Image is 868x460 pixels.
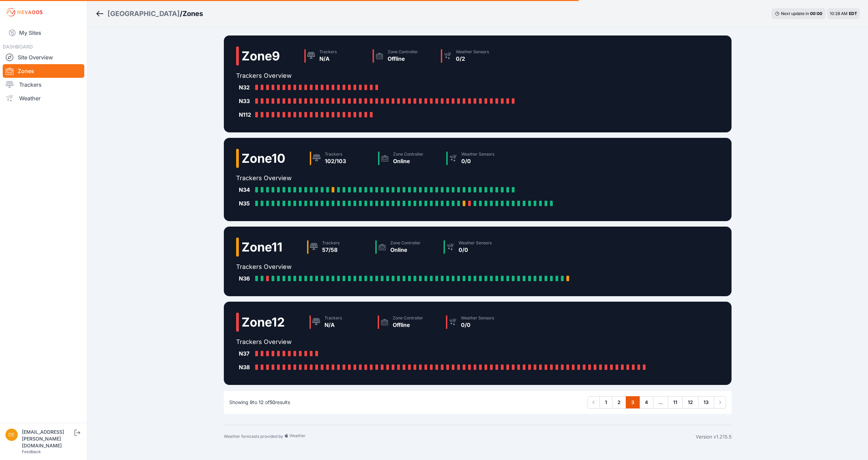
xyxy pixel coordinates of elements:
div: N112 [239,111,252,119]
div: 00 : 00 [810,11,822,16]
span: 9 [250,399,253,405]
a: Weather Sensors0/0 [441,238,509,257]
span: 50 [270,399,275,405]
a: TrackersN/A [307,313,375,332]
a: 4 [639,396,653,408]
div: 102/103 [325,157,346,165]
span: Next update in [781,11,809,16]
a: Trackers [3,78,84,91]
div: Weather Sensors [461,152,494,157]
div: N36 [239,274,252,283]
a: Weather Sensors0/2 [438,46,506,66]
a: Feedback [22,449,41,454]
a: 12 [682,396,698,408]
a: 3 [626,396,640,408]
a: 1 [599,396,612,408]
a: Zones [3,64,84,78]
div: Weather Sensors [461,315,494,321]
div: Trackers [319,49,337,55]
a: 2 [612,396,626,408]
div: Zone Controller [393,152,423,157]
h3: Zones [183,9,203,18]
a: TrackersN/A [302,46,370,66]
img: Nevados [5,7,44,18]
div: [EMAIL_ADDRESS][PERSON_NAME][DOMAIN_NAME] [22,429,73,449]
h2: Trackers Overview [236,71,520,81]
a: Weather Sensors0/0 [443,313,511,332]
a: 11 [668,396,683,408]
a: My Sites [3,25,84,41]
div: 0/0 [461,157,494,165]
div: 0/2 [456,55,489,63]
div: Weather forecasts provided by [224,433,696,440]
div: Offline [388,55,418,63]
p: Showing to of results [229,399,290,406]
div: Zone Controller [393,315,423,321]
div: Zone Controller [390,240,421,246]
nav: Breadcrumb [96,5,203,23]
a: Trackers102/103 [307,149,375,168]
span: EDT [849,11,857,16]
a: Trackers57/58 [304,238,373,257]
div: Online [390,246,421,254]
h2: Zone 11 [242,240,283,254]
div: Version v1.215.5 [696,433,732,440]
div: Trackers [322,240,339,246]
div: Weather Sensors [459,240,492,246]
div: Weather Sensors [456,49,489,55]
div: Zone Controller [388,49,418,55]
span: ... [653,396,668,408]
div: Online [393,157,423,165]
nav: Pagination [588,396,726,408]
span: 12 [259,399,264,405]
div: Trackers [325,152,346,157]
a: 13 [698,396,714,408]
div: N/A [319,55,337,63]
h2: Zone 9 [242,49,280,63]
div: 57/58 [322,246,339,254]
div: 0/0 [459,246,492,254]
h2: Trackers Overview [236,173,558,183]
h2: Trackers Overview [236,262,575,272]
a: Weather Sensors0/0 [444,149,512,168]
h2: Trackers Overview [236,337,651,347]
div: N35 [239,199,252,207]
span: 10:28 AM [830,11,848,16]
div: Offline [393,321,423,329]
div: N38 [239,363,252,371]
div: Trackers [324,315,342,321]
span: DASHBOARD [3,44,33,49]
div: N/A [324,321,342,329]
div: 0/0 [461,321,494,329]
h2: Zone 10 [242,152,285,165]
a: [GEOGRAPHIC_DATA] [107,9,180,18]
div: N37 [239,349,252,358]
div: N33 [239,97,252,105]
a: Weather [3,91,84,105]
div: N34 [239,186,252,194]
a: Site Overview [3,51,84,64]
img: devin.martin@nevados.solar [5,429,18,441]
h2: Zone 12 [242,315,285,329]
div: N32 [239,83,252,91]
span: / [180,9,183,18]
